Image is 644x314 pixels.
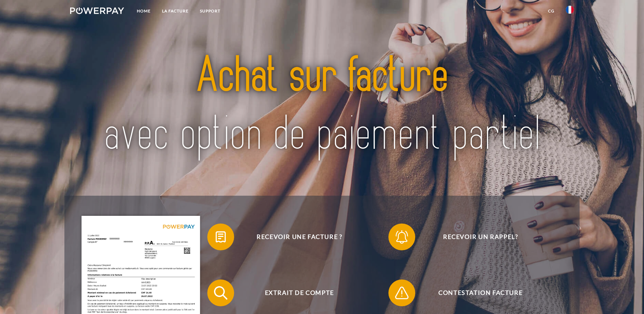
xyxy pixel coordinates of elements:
[393,285,410,301] img: qb_warning.svg
[194,5,226,17] a: Support
[217,279,382,306] span: Extrait de compte
[566,6,574,14] img: fr
[156,5,194,17] a: LA FACTURE
[398,279,563,306] span: Contestation Facture
[70,7,124,14] img: logo-powerpay-white.svg
[217,224,382,250] span: Recevoir une facture ?
[131,5,156,17] a: Home
[207,279,382,306] button: Extrait de compte
[398,224,563,250] span: Recevoir un rappel?
[212,229,229,245] img: qb_bill.svg
[393,229,410,245] img: qb_bell.svg
[542,5,560,17] a: CG
[207,224,382,250] button: Recevoir une facture ?
[388,279,563,306] button: Contestation Facture
[95,32,549,179] img: title-powerpay_fr.svg
[388,224,563,250] button: Recevoir un rappel?
[212,285,229,301] img: qb_search.svg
